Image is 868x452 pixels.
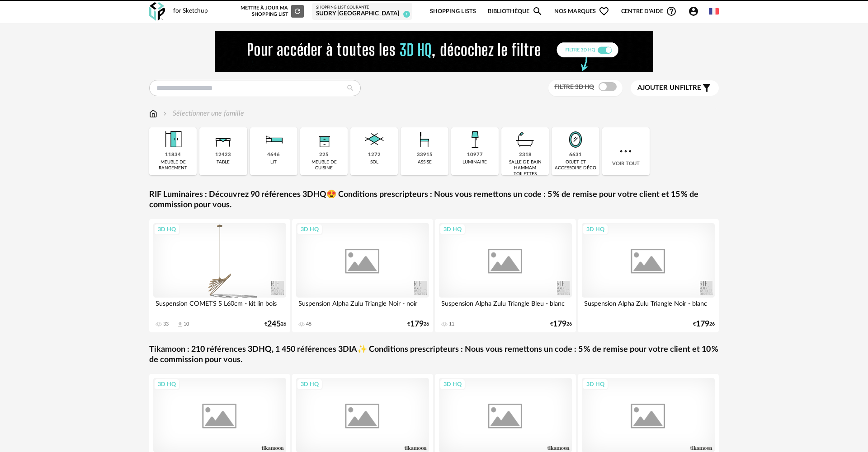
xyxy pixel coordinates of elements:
[161,108,169,119] img: svg+xml;base64,PHN2ZyB3aWR0aD0iMTYiIGhlaWdodD0iMTYiIHZpZXdCb3g9IjAgMCAxNiAxNiIgZmlsbD0ibm9uZSIgeG...
[582,378,609,390] div: 3D HQ
[149,2,165,21] img: OXP
[267,152,280,158] div: 4646
[569,152,582,158] div: 6631
[173,7,208,15] div: for Sketchup
[152,159,194,171] div: meuble de rangement
[618,143,634,159] img: more.7b13dc1.svg
[407,321,429,327] div: € 26
[418,159,432,165] div: assise
[165,152,181,158] div: 11834
[362,127,387,152] img: Sol.png
[297,378,323,390] div: 3D HQ
[467,152,483,158] div: 10977
[504,159,546,177] div: salle de bain hammam toilettes
[439,224,466,235] div: 3D HQ
[550,321,572,327] div: € 26
[306,321,311,327] div: 45
[439,378,466,390] div: 3D HQ
[439,298,572,316] div: Suspension Alpha Zulu Triangle Bleu - blanc
[637,84,680,91] span: Ajouter un
[519,152,532,158] div: 2318
[261,127,286,152] img: Literie.png
[621,6,677,17] span: Centre d'aideHelp Circle Outline icon
[215,152,231,158] div: 12423
[688,6,699,17] span: Account Circle icon
[563,127,588,152] img: Miroir.png
[153,298,286,316] div: Suspension COMETS S L60cm - kit lin bois
[177,321,184,328] span: Download icon
[709,6,719,16] img: fr
[312,127,336,152] img: Rangement.png
[217,159,230,165] div: table
[693,321,715,327] div: € 26
[267,321,281,327] span: 245
[582,224,609,235] div: 3D HQ
[319,152,329,158] div: 225
[161,127,185,152] img: Meuble%20de%20rangement.png
[211,127,236,152] img: Table.png
[417,152,433,158] div: 33915
[264,321,286,327] div: € 26
[239,5,304,18] div: Mettre à jour ma Shopping List
[462,127,487,152] img: Luminaire.png
[554,1,609,22] span: Nos marques
[430,1,476,22] a: Shopping Lists
[293,9,302,14] span: Refresh icon
[368,152,381,158] div: 1272
[297,224,323,235] div: 3D HQ
[316,5,408,18] a: Shopping List courante SUDRY [GEOGRAPHIC_DATA] 1
[688,6,703,17] span: Account Circle icon
[554,84,594,90] span: Filtre 3D HQ
[303,159,345,171] div: meuble de cuisine
[296,298,429,316] div: Suspension Alpha Zulu Triangle Noir - noir
[582,298,715,316] div: Suspension Alpha Zulu Triangle Noir - blanc
[637,84,701,93] span: filtre
[215,31,653,72] img: FILTRE%20HQ%20NEW_V1%20(4).gif
[701,83,712,93] span: Filter icon
[154,378,180,390] div: 3D HQ
[403,11,410,18] span: 1
[270,159,277,165] div: lit
[631,80,719,96] button: Ajouter unfiltre Filter icon
[163,321,169,327] div: 33
[149,219,290,332] a: 3D HQ Suspension COMETS S L60cm - kit lin bois 33 Download icon 10 €24526
[602,127,650,175] div: Voir tout
[316,10,408,18] div: SUDRY [GEOGRAPHIC_DATA]
[161,108,244,119] div: Sélectionner une famille
[462,159,487,165] div: luminaire
[412,127,437,152] img: Assise.png
[184,321,189,327] div: 10
[149,345,719,366] a: Tikamoon : 210 références 3DHQ, 1 450 références 3DIA✨ Conditions prescripteurs : Nous vous remet...
[149,108,157,119] img: svg+xml;base64,PHN2ZyB3aWR0aD0iMTYiIGhlaWdodD0iMTciIHZpZXdCb3g9IjAgMCAxNiAxNyIgZmlsbD0ibm9uZSIgeG...
[449,321,454,327] div: 11
[149,190,719,211] a: RIF Luminaires : Découvrez 90 références 3DHQ😍 Conditions prescripteurs : Nous vous remettons un ...
[599,6,609,17] span: Heart Outline icon
[578,219,719,332] a: 3D HQ Suspension Alpha Zulu Triangle Noir - blanc €17926
[316,5,408,10] div: Shopping List courante
[532,6,543,17] span: Magnify icon
[292,219,433,332] a: 3D HQ Suspension Alpha Zulu Triangle Noir - noir 45 €17926
[435,219,576,332] a: 3D HQ Suspension Alpha Zulu Triangle Bleu - blanc 11 €17926
[488,1,543,22] a: BibliothèqueMagnify icon
[410,321,424,327] span: 179
[666,6,677,17] span: Help Circle Outline icon
[553,321,566,327] span: 179
[554,159,596,171] div: objet et accessoire déco
[513,127,538,152] img: Salle%20de%20bain.png
[370,159,378,165] div: sol
[154,224,180,235] div: 3D HQ
[696,321,709,327] span: 179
